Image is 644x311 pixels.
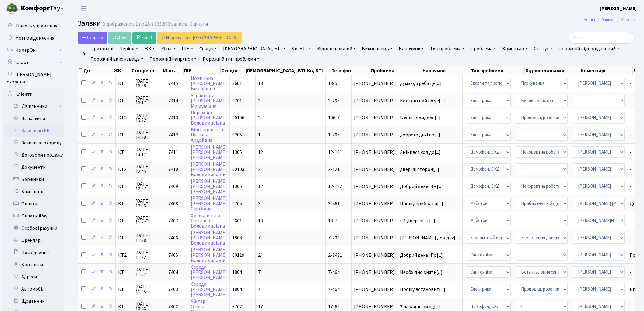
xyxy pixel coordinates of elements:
nav: breadcrumb [575,13,644,26]
a: Особові рахунки [3,222,64,234]
span: В холі коридора[...] [400,115,441,121]
span: 7409 [168,183,178,190]
span: [PHONE_NUMBER] [354,287,395,292]
a: ХмельницькаСвітланаВолодимирівна [191,212,225,229]
span: 17 [258,303,263,310]
a: Квитанції [3,186,64,198]
a: Порожній напрямок [147,54,199,64]
a: Панель управління [3,20,64,32]
a: Договори продажу [3,149,64,161]
a: Напрямок [396,44,426,54]
a: Посвідчення [3,246,64,259]
span: доброго дня! по[...] [400,132,440,138]
b: Комфорт [21,3,50,13]
span: 7403 [168,286,178,293]
span: [DATE] 12:45 [135,164,163,174]
span: [PHONE_NUMBER] [354,184,395,189]
b: [PERSON_NAME] [600,5,637,12]
span: [DATE] 11:05 [135,284,163,294]
a: Порожній тип проблеми [200,54,262,64]
span: 1 [258,132,261,138]
span: 7-464 [328,286,340,293]
a: Додати [78,32,107,44]
img: logo.png [6,2,18,15]
span: 1808 [232,235,242,241]
a: Коментар [500,44,530,54]
span: [DATE] 12:37 [135,182,163,191]
span: Добрий день! Пр[...] [400,252,443,259]
span: Змінився код до[...] [400,149,441,156]
span: Прошу прибрати[...] [400,200,443,207]
span: [PERSON_NAME] довідку[...] [400,235,460,241]
span: КТ [118,218,130,223]
span: 00119 [232,252,244,259]
a: Скинути [190,21,208,27]
a: Проблема [468,44,499,54]
span: 0701 [232,97,242,104]
span: КТ [118,201,130,206]
span: КТ2 [118,167,130,172]
span: Таун [21,3,64,14]
a: [PERSON_NAME][PERSON_NAME][PERSON_NAME] [191,144,227,161]
a: Середа[PERSON_NAME][PERSON_NAME] [191,281,227,298]
span: 12 [258,149,263,156]
span: [DATE] 11:57 [135,216,163,225]
span: КТ2 [118,115,130,120]
a: Тип проблеми [428,44,467,54]
span: [PHONE_NUMBER] [354,167,395,172]
span: 13 [258,80,263,87]
a: Відповідальний [315,44,358,54]
a: Виконавець [359,44,395,54]
a: Статус [531,44,555,54]
a: Боржники [3,173,64,186]
a: Українець[PERSON_NAME]Миколаївна [191,92,227,109]
th: Створено [131,66,162,75]
span: 7408 [168,200,178,207]
span: [PHONE_NUMBER] [354,115,395,120]
a: Заявки до КК [3,125,64,137]
span: Додати [82,34,103,41]
span: 2 парадне вихід[...] [400,303,440,310]
a: № вх. [159,44,178,54]
span: [PHONE_NUMBER] [354,98,395,103]
th: Телефон [331,66,371,75]
th: Коментарі [580,66,633,75]
a: ПІБ [179,44,196,54]
a: Всі клієнти [3,112,64,125]
span: 13-5 [328,80,337,87]
span: [PHONE_NUMBER] [354,304,395,309]
span: 3-295 [328,97,340,104]
a: Admin [584,16,595,23]
span: 3702 [232,303,242,310]
th: [DEMOGRAPHIC_DATA], БТІ [245,66,306,75]
a: [PERSON_NAME][PERSON_NAME]Володимирович [191,161,227,178]
span: [DATE] 11:07 [135,267,163,277]
span: 2-1431 [328,252,342,259]
span: 7412 [168,132,178,138]
span: 1804 [232,286,242,293]
span: [PHONE_NUMBER] [354,253,395,258]
span: Необхідно зняти[...] [400,269,443,276]
span: КТ [118,133,130,137]
span: 7404 [168,269,178,276]
a: НомерОк [3,44,64,56]
a: Приховані [88,44,116,54]
span: [DATE] 16:17 [135,96,163,105]
span: [PHONE_NUMBER] [354,150,395,155]
span: 7407 [168,217,178,224]
th: Кв, БТІ [306,66,331,75]
th: № вх. [162,66,184,75]
span: КТ2 [118,253,130,258]
a: Орендарі [3,234,64,246]
span: 1804 [232,269,242,276]
span: 00103 [232,166,244,173]
span: 7 [258,286,261,293]
span: 0205 [232,132,242,138]
span: 13 [258,217,263,224]
span: 7411 [168,149,178,156]
span: думаю, треба це[...] [400,80,442,87]
a: [PERSON_NAME] охорона [3,69,64,88]
span: [PHONE_NUMBER] [354,270,395,275]
span: 7 [258,269,261,276]
a: Адреси [3,271,64,283]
